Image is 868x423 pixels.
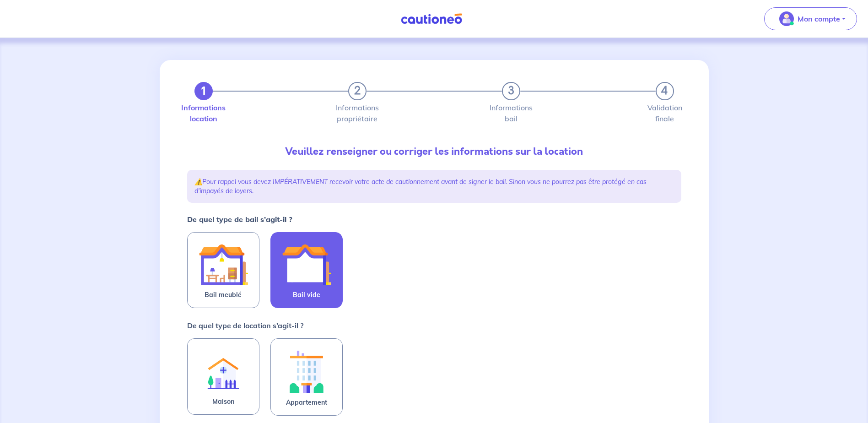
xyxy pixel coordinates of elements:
span: Bail vide [293,289,320,300]
img: illu_rent.svg [199,346,248,396]
label: Informations bail [502,104,520,122]
strong: De quel type de bail s’agit-il ? [187,215,292,224]
span: Appartement [286,397,327,408]
img: illu_empty_lease.svg [282,240,331,289]
img: illu_furnished_lease.svg [199,240,248,289]
p: ⚠️ [194,177,674,195]
em: Pour rappel vous devez IMPÉRATIVEMENT recevoir votre acte de cautionnement avant de signer le bai... [194,178,647,195]
p: De quel type de location s’agit-il ? [187,320,303,331]
label: Informations location [194,104,213,122]
span: Maison [212,396,234,407]
p: Veuillez renseigner ou corriger les informations sur la location [187,144,681,159]
img: Cautioneo [397,13,466,25]
p: Mon compte [798,13,840,24]
button: illu_account_valid_menu.svgMon compte [764,7,857,30]
label: Informations propriétaire [348,104,367,122]
button: 1 [194,82,213,100]
img: illu_apartment.svg [282,346,331,397]
span: Bail meublé [205,289,242,300]
label: Validation finale [656,104,674,122]
img: illu_account_valid_menu.svg [779,11,794,26]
